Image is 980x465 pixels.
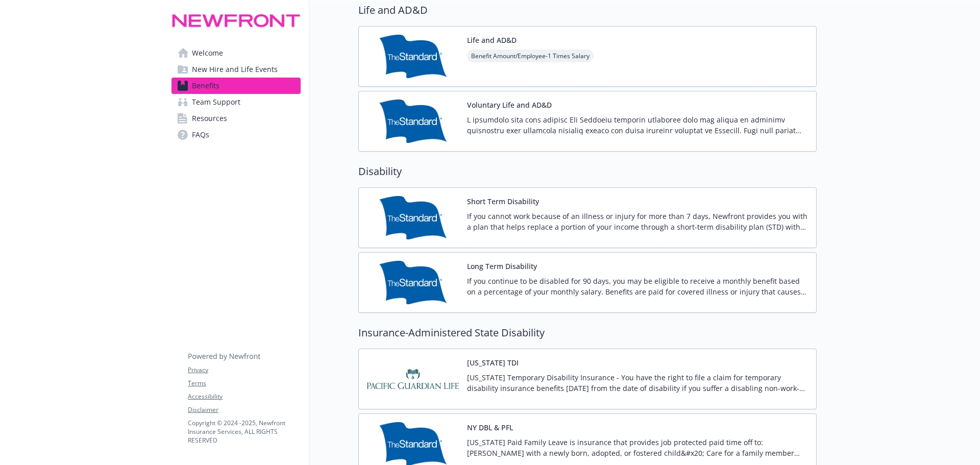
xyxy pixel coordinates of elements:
[192,94,240,110] span: Team Support
[192,45,223,61] span: Welcome
[171,78,301,94] a: Benefits
[192,78,219,94] span: Benefits
[467,100,552,110] button: Voluntary Life and AD&D
[367,100,459,143] img: Standard Insurance Company carrier logo
[192,110,227,127] span: Resources
[367,35,459,78] img: Standard Insurance Company carrier logo
[467,422,513,433] button: NY DBL & PFL
[467,261,537,272] button: Long Term Disability
[171,127,301,143] a: FAQs
[171,45,301,61] a: Welcome
[192,61,278,78] span: New Hire and Life Events
[171,110,301,127] a: Resources
[188,419,300,445] p: Copyright © 2024 - 2025 , Newfront Insurance Services, ALL RIGHTS RESERVED
[467,50,594,62] span: Benefit Amount/Employee - 1 Times Salary
[192,127,209,143] span: FAQs
[467,35,517,45] button: Life and AD&D
[188,405,300,414] a: Disclaimer
[467,196,539,207] button: Short Term Disability
[467,357,519,368] button: [US_STATE] TDI
[367,357,459,401] img: Pacific Guardian Life Insurance Company, Ltd. carrier logo
[358,325,817,340] h2: Insurance-Administered State Disability
[188,365,300,375] a: Privacy
[467,211,808,232] p: If you cannot work because of an illness or injury for more than 7 days, Newfront provides you wi...
[467,114,808,136] p: L ipsumdolo sita cons adipisc Eli Seddoeiu temporin utlaboree dolo mag aliqua en adminimv quisnos...
[171,61,301,78] a: New Hire and Life Events
[467,437,808,458] p: [US_STATE] Paid Family Leave is insurance that provides job protected paid time off to: [PERSON_N...
[188,392,300,401] a: Accessibility
[467,372,808,394] p: [US_STATE] Temporary Disability Insurance - You have the right to file a claim for temporary disa...
[358,3,817,18] h2: Life and AD&D
[171,94,301,110] a: Team Support
[188,379,300,388] a: Terms
[467,276,808,297] p: If you continue to be disabled for 90 days, you may be eligible to receive a monthly benefit base...
[358,164,817,179] h2: Disability
[367,261,459,304] img: Standard Insurance Company carrier logo
[367,196,459,239] img: Standard Insurance Company carrier logo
